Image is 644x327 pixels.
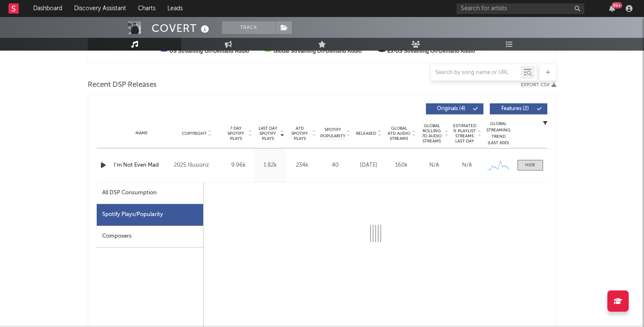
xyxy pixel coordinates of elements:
[182,131,207,136] span: Copyright
[453,161,481,170] div: N/A
[521,82,556,88] button: Export CSV
[170,48,249,54] text: US Streaming On-Demand Audio
[288,126,311,141] span: ATD Spotify Plays
[114,130,170,136] div: Name
[495,106,535,111] span: Features ( 2 )
[152,21,211,35] div: COVERT
[97,204,203,226] div: Spotify Plays/Popularity
[256,161,284,170] div: 1.82k
[224,126,247,141] span: 7 Day Spotify Plays
[97,226,203,247] div: Composers
[453,123,476,144] span: Estimated % Playlist Streams Last Day
[288,161,316,170] div: 234k
[426,103,483,114] button: Originals(4)
[320,161,350,170] div: 40
[256,126,279,141] span: Last Day Spotify Plays
[174,160,220,171] div: 2025 Illusionz
[224,161,252,170] div: 9.96k
[222,21,275,34] button: Track
[486,121,511,146] div: Global Streaming Trend (Last 60D)
[490,103,547,114] button: Features(2)
[273,48,362,54] text: Global Streaming On-Demand Audio
[354,161,383,170] div: [DATE]
[431,69,521,76] input: Search by song name or URL
[612,2,622,9] div: 99 +
[88,80,157,90] span: Recent DSP Releases
[431,106,471,111] span: Originals ( 4 )
[320,127,345,139] span: Spotify Popularity
[457,3,584,14] input: Search for artists
[356,131,376,136] span: Released
[420,123,443,144] span: Global Rolling 7D Audio Streams
[609,5,615,12] button: 99+
[420,161,448,170] div: N/A
[387,161,416,170] div: 160k
[97,182,203,204] div: All DSP Consumption
[114,161,170,170] a: I'm Not Even Mad
[388,48,475,54] text: Ex-US Streaming On-Demand Audio
[102,188,157,198] div: All DSP Consumption
[387,126,411,141] span: Global ATD Audio Streams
